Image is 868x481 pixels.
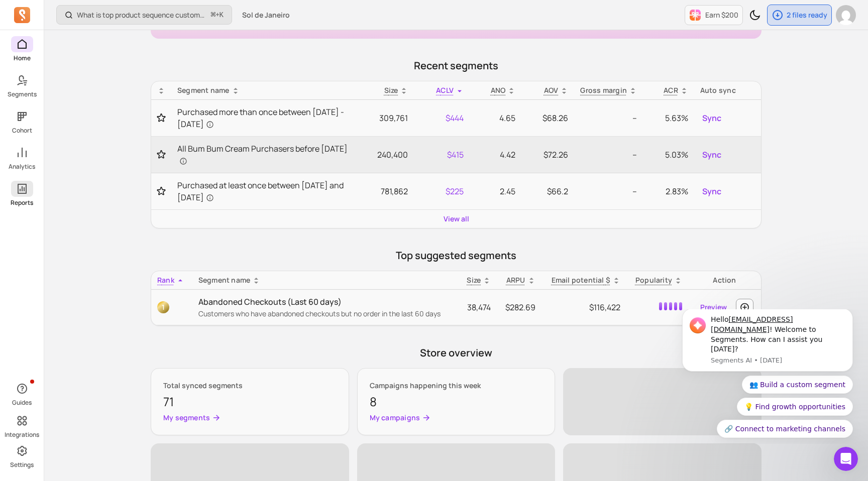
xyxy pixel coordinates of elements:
[370,381,543,391] p: Campaigns happening this week
[15,66,186,129] div: Quick reply options
[664,85,678,95] p: ACR
[157,186,165,196] button: Toggle favorite
[700,147,723,163] button: Sync
[360,112,408,124] p: 309,761
[198,296,453,308] p: Abandoned Checkouts (Last 60 days)
[420,112,464,124] p: $444
[649,149,688,161] p: 5.03%
[177,85,348,95] div: Segment name
[702,149,721,161] span: Sync
[198,275,453,285] div: Segment name
[44,6,126,24] a: [EMAIL_ADDRESS][DOMAIN_NAME]
[696,298,731,316] a: Preview
[589,302,620,313] span: $116,422
[635,275,672,285] p: Popularity
[360,185,408,197] p: 781,862
[11,199,33,207] p: Reports
[527,149,568,161] p: $72.26
[210,9,216,22] kbd: ⌘
[467,302,491,313] span: 38,474
[12,399,32,407] p: Guides
[436,85,454,95] span: ACLV
[580,185,637,197] p: --
[370,413,543,423] a: My campaigns
[44,6,178,45] div: Message content
[467,275,481,285] span: Size
[527,185,568,197] p: $66.2
[163,381,337,391] p: Total synced segments
[476,149,515,161] p: 4.42
[177,106,348,130] a: Purchased more than once between [DATE] - [DATE]
[198,309,453,319] p: Customers who have abandoned checkouts but no order in the last 60 days
[667,309,868,444] iframe: Intercom notifications message
[702,185,721,197] span: Sync
[552,275,611,285] p: Email potential $
[580,149,637,161] p: --
[700,183,723,199] button: Sync
[151,59,762,73] p: Recent segments
[544,85,559,95] p: AOV
[694,275,755,285] div: Action
[163,413,210,423] p: My segments
[56,5,232,25] button: What is top product sequence customer purchase the most in last 90 days?⌘+K
[836,5,856,25] img: avatar
[563,368,762,435] span: ‌
[14,54,31,62] p: Home
[767,5,832,26] button: 2 files ready
[10,461,34,469] p: Settings
[12,127,32,135] p: Cohort
[580,112,637,124] p: --
[70,88,186,106] button: Quick reply: 💡 Find growth opportunities
[649,185,688,197] p: 2.83%
[151,346,762,360] p: Store overview
[649,112,688,124] p: 5.63%
[11,379,33,409] button: Guides
[527,112,568,124] p: $68.26
[5,431,39,439] p: Integrations
[702,112,721,124] span: Sync
[44,47,178,56] p: Message from Segments AI, sent 9w ago
[370,413,420,423] p: My campaigns
[491,85,506,95] span: ANO
[220,11,224,19] kbd: K
[177,143,348,167] a: All Bum Bum Cream Purchasers before [DATE]
[700,110,723,126] button: Sync
[157,275,174,285] span: Rank
[505,302,535,313] span: $282.69
[50,110,186,129] button: Quick reply: 🔗 Connect to marketing channels
[75,66,186,84] button: Quick reply: 👥 Build a custom segment
[8,90,37,98] p: Segments
[700,85,755,95] div: Auto sync
[177,179,348,203] a: Purchased at least once between [DATE] and [DATE]
[834,447,858,471] iframe: Intercom live chat
[444,214,469,224] a: View all
[77,10,207,20] p: What is top product sequence customer purchase the most in last 90 days?
[420,185,464,197] p: $225
[211,10,224,20] span: +
[236,6,296,24] button: Sol de Janeiro
[360,149,408,161] p: 240,400
[476,112,515,124] p: 4.65
[9,163,35,171] p: Analytics
[745,5,765,25] button: Toggle dark mode
[44,6,178,45] div: Hello ! Welcome to Segments. How can I assist you [DATE]?
[163,413,337,423] a: My segments
[370,393,543,411] p: 8
[151,249,762,263] p: Top suggested segments
[157,113,165,123] button: Toggle favorite
[580,85,627,95] p: Gross margin
[384,85,398,95] span: Size
[506,275,525,285] p: ARPU
[420,149,464,161] p: $415
[163,393,337,411] p: 71
[157,150,165,160] button: Toggle favorite
[685,5,743,25] button: Earn $200
[242,10,290,20] span: Sol de Janeiro
[157,301,169,313] span: 1
[476,185,515,197] p: 2.45
[23,8,39,24] img: Profile image for Segments AI
[705,10,738,20] p: Earn $200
